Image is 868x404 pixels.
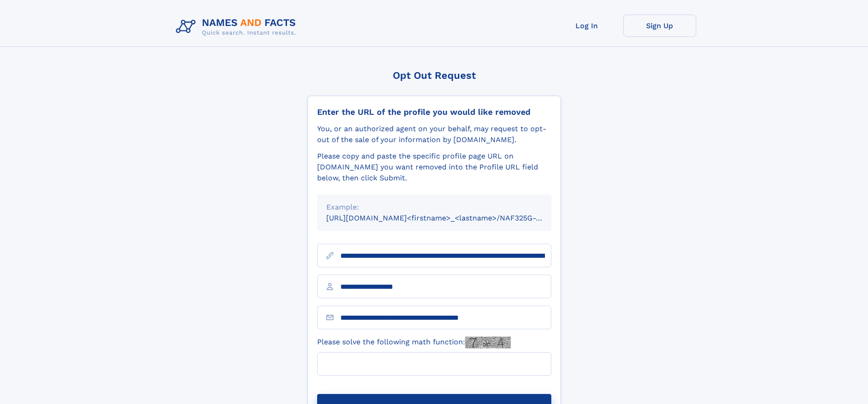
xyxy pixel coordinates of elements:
[317,337,511,348] label: Please solve the following math function:
[326,214,569,222] small: [URL][DOMAIN_NAME]<firstname>_<lastname>/NAF325G-xxxxxxxx
[623,15,696,37] a: Sign Up
[317,107,551,117] div: Enter the URL of the profile you would like removed
[317,151,551,184] div: Please copy and paste the specific profile page URL on [DOMAIN_NAME] you want removed into the Pr...
[550,15,623,37] a: Log In
[172,15,303,39] img: Logo Names and Facts
[308,70,561,81] div: Opt Out Request
[317,123,551,145] div: You, or an authorized agent on your behalf, may request to opt-out of the sale of your informatio...
[326,202,542,213] div: Example:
